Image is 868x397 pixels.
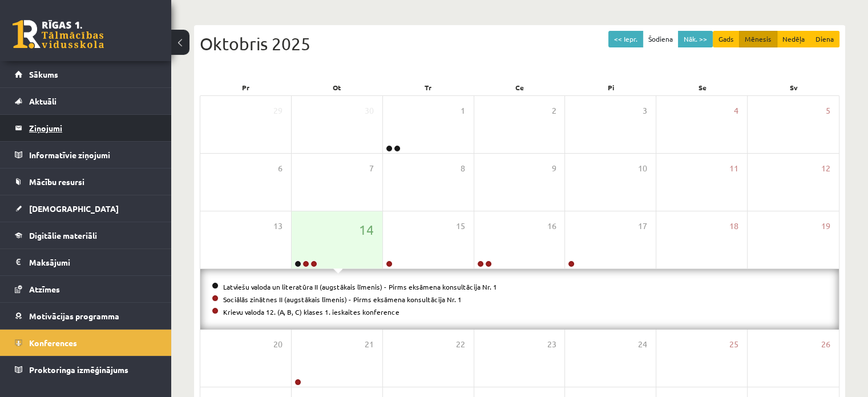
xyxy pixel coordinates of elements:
span: 22 [456,338,465,351]
span: Motivācijas programma [29,311,119,321]
span: 25 [729,338,738,351]
span: 21 [365,338,374,351]
span: 5 [826,105,830,117]
a: Mācību resursi [15,169,157,195]
legend: Informatīvie ziņojumi [29,142,157,168]
span: 24 [638,338,647,351]
a: Maksājumi [15,249,157,275]
span: 12 [821,162,830,175]
span: 19 [821,220,830,232]
span: 16 [547,220,556,232]
div: Sv [748,79,839,95]
span: 1 [461,105,465,117]
div: Ot [291,79,382,95]
span: 4 [734,105,738,117]
span: 10 [638,162,647,175]
button: Diena [810,31,839,47]
div: Pi [566,79,657,95]
a: Proktoringa izmēģinājums [15,356,157,383]
a: Krievu valoda 12. (A, B, C) klases 1. ieskaites konference [223,307,399,316]
a: Aktuāli [15,88,157,114]
span: 2 [551,105,556,117]
a: Konferences [15,330,157,356]
span: Atzīmes [29,284,60,294]
span: 3 [643,105,647,117]
span: Mācību resursi [29,177,84,187]
span: 11 [729,162,738,175]
span: 6 [278,162,282,175]
span: Konferences [29,338,77,348]
span: Aktuāli [29,96,56,106]
button: Nedēļa [777,31,810,47]
a: Digitālie materiāli [15,222,157,248]
span: 30 [365,105,374,117]
a: Rīgas 1. Tālmācības vidusskola [13,20,104,49]
button: << Iepr. [608,31,643,47]
a: Sākums [15,61,157,87]
span: Sākums [29,69,58,79]
legend: Ziņojumi [29,115,157,141]
div: Ce [474,79,565,95]
span: 26 [821,338,830,351]
span: 9 [551,162,556,175]
button: Mēnesis [739,31,777,47]
span: 20 [273,338,282,351]
span: 18 [729,220,738,232]
a: Motivācijas programma [15,303,157,329]
a: Ziņojumi [15,115,157,141]
span: 15 [456,220,465,232]
legend: Maksājumi [29,249,157,275]
button: Nāk. >> [678,31,713,47]
button: Šodiena [643,31,679,47]
span: Proktoringa izmēģinājums [29,364,128,375]
span: 8 [461,162,465,175]
span: 23 [547,338,556,351]
div: Se [657,79,748,95]
span: [DEMOGRAPHIC_DATA] [29,203,119,214]
span: Digitālie materiāli [29,230,97,240]
a: Atzīmes [15,276,157,302]
span: 29 [273,105,282,117]
span: 17 [638,220,647,232]
button: Gads [713,31,740,47]
div: Tr [382,79,474,95]
div: Oktobris 2025 [200,31,839,57]
span: 14 [359,220,374,239]
a: Informatīvie ziņojumi [15,142,157,168]
a: Sociālās zinātnes II (augstākais līmenis) - Pirms eksāmena konsultācija Nr. 1 [223,295,462,304]
a: Latviešu valoda un literatūra II (augstākais līmenis) - Pirms eksāmena konsultācija Nr. 1 [223,282,497,291]
span: 7 [369,162,374,175]
span: 13 [273,220,282,232]
a: [DEMOGRAPHIC_DATA] [15,195,157,222]
div: Pr [200,79,291,95]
